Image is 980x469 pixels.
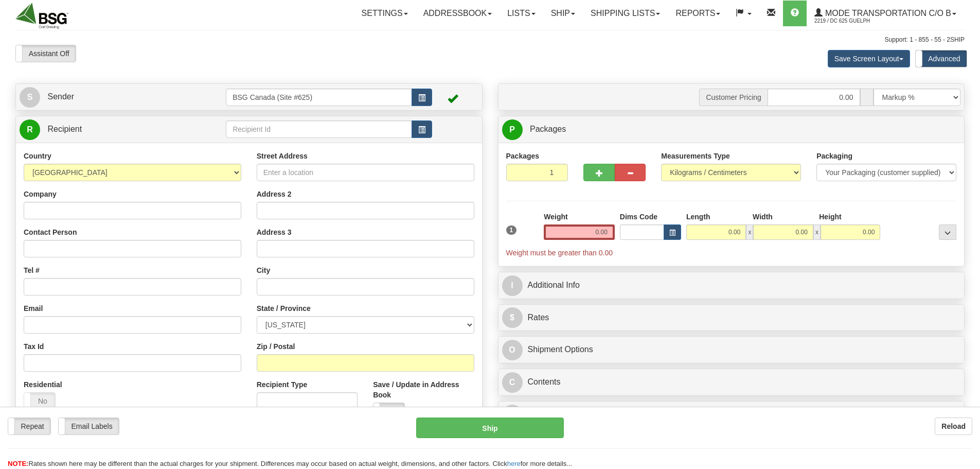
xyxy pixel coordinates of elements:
[941,422,966,430] b: Reload
[24,341,44,352] label: Tax Id
[502,372,523,393] span: C
[814,16,892,26] span: 2219 / DC 625 Guelph
[935,418,972,435] button: Reload
[583,1,668,26] a: Shipping lists
[226,120,412,138] input: Recipient Id
[746,224,753,240] span: x
[620,212,657,222] label: Dims Code
[502,275,961,296] a: IAdditional Info
[20,87,40,108] span: S
[20,119,203,140] a: R Recipient
[502,275,523,296] span: I
[20,119,40,140] span: R
[373,379,474,400] label: Save / Update in Address Book
[828,50,910,67] button: Save Screen Layout
[816,151,852,161] label: Packaging
[24,227,77,237] label: Contact Person
[24,265,40,275] label: Tel #
[507,460,521,467] a: here
[502,405,523,425] span: C
[257,151,308,161] label: Street Address
[506,225,517,235] span: 1
[24,151,51,161] label: Country
[257,227,292,237] label: Address 3
[257,164,474,181] input: Enter a location
[24,379,62,390] label: Residential
[502,372,961,393] a: CContents
[502,307,961,328] a: $Rates
[257,189,292,199] label: Address 2
[506,151,540,161] label: Packages
[257,303,311,314] label: State / Province
[699,89,767,106] span: Customer Pricing
[819,212,842,222] label: Height
[354,1,416,26] a: Settings
[500,1,543,26] a: Lists
[59,418,119,435] label: Email Labels
[24,303,43,314] label: Email
[939,224,956,240] div: ...
[506,249,613,257] span: Weight must be greater than 0.00
[823,9,951,18] span: Mode Transportation c/o B
[502,339,961,360] a: OShipment Options
[916,50,967,67] label: Advanced
[502,404,961,425] a: CCustoms
[502,119,961,140] a: P Packages
[8,460,28,467] span: NOTE:
[502,340,523,360] span: O
[502,119,523,140] span: P
[807,1,964,26] a: Mode Transportation c/o B 2219 / DC 625 Guelph
[686,212,710,222] label: Length
[543,1,583,26] a: Ship
[226,89,412,106] input: Sender Id
[15,3,68,29] img: logo2219.jpg
[257,265,270,275] label: City
[956,182,979,287] iframe: chat widget
[16,45,76,62] label: Assistant Off
[47,92,74,101] span: Sender
[20,86,226,108] a: S Sender
[373,403,404,420] label: No
[24,189,57,199] label: Company
[530,125,566,133] span: Packages
[753,212,773,222] label: Width
[502,307,523,328] span: $
[416,1,500,26] a: Addressbook
[8,418,50,435] label: Repeat
[813,224,821,240] span: x
[15,36,965,44] div: Support: 1 - 855 - 55 - 2SHIP
[257,341,295,352] label: Zip / Postal
[661,151,730,161] label: Measurements Type
[47,125,82,133] span: Recipient
[544,212,567,222] label: Weight
[24,393,55,409] label: No
[416,418,564,438] button: Ship
[257,379,308,390] label: Recipient Type
[668,1,728,26] a: Reports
